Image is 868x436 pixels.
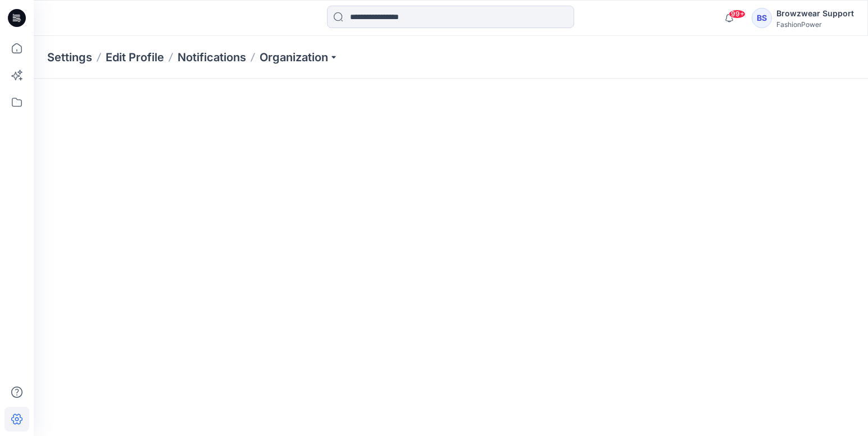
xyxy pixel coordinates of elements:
[776,20,854,29] div: FashionPower
[106,49,164,65] a: Edit Profile
[776,7,854,20] div: Browzwear Support
[47,49,92,65] p: Settings
[178,49,246,65] a: Notifications
[729,10,746,19] span: 99+
[752,8,772,28] div: BS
